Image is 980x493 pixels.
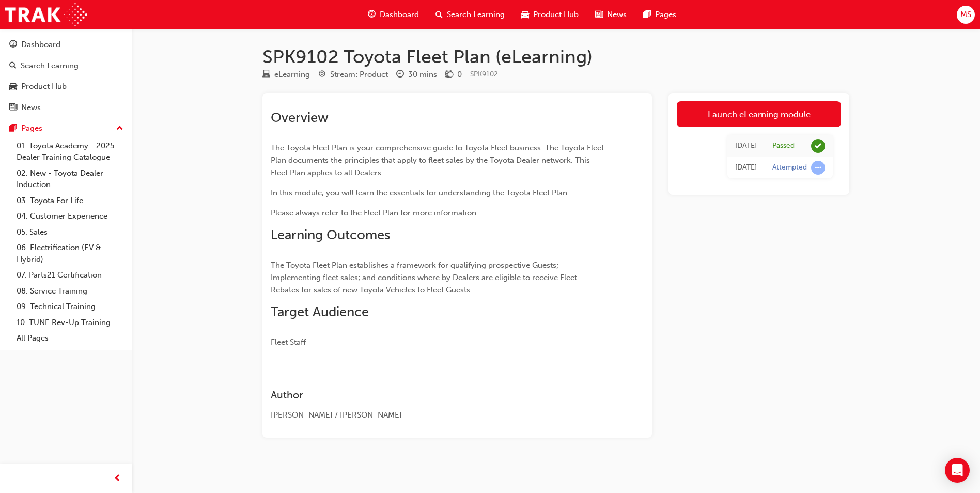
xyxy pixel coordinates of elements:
span: guage-icon [368,8,376,21]
h3: Author [271,389,606,401]
button: DashboardSearch LearningProduct HubNews [4,33,128,119]
div: Thu Sep 11 2025 13:09:07 GMT+1000 (Australian Eastern Standard Time) [735,140,757,152]
span: Target Audience [271,304,369,320]
img: Trak [5,3,87,26]
span: guage-icon [9,40,17,50]
div: Price [445,68,462,81]
a: search-iconSearch Learning [427,4,513,25]
button: MS [957,6,975,24]
span: up-icon [116,122,123,135]
span: prev-icon [114,472,121,485]
span: Please always refer to the Fleet Plan for more information. [271,208,478,218]
a: 05. Sales [12,224,128,240]
div: News [21,102,41,114]
a: Product Hub [4,77,128,96]
a: 02. New - Toyota Dealer Induction [12,165,128,193]
div: 0 [457,69,462,81]
a: news-iconNews [587,4,635,25]
div: Attempted [772,163,807,173]
div: Stream [318,68,388,81]
a: car-iconProduct Hub [513,4,587,25]
span: Product Hub [533,9,579,21]
a: 10. TUNE Rev-Up Training [12,315,128,331]
span: target-icon [318,70,326,80]
div: [PERSON_NAME] / [PERSON_NAME] [271,409,606,421]
div: Pages [21,122,42,134]
h1: SPK9102 Toyota Fleet Plan (eLearning) [262,45,849,68]
span: Pages [655,9,676,21]
span: learningRecordVerb_PASS-icon [811,139,825,153]
a: Search Learning [4,56,128,75]
a: guage-iconDashboard [360,4,427,25]
span: pages-icon [643,8,651,21]
a: 08. Service Training [12,283,128,299]
span: learningResourceType_ELEARNING-icon [262,70,270,80]
button: Pages [4,119,128,138]
a: 06. Electrification (EV & Hybrid) [12,240,128,267]
div: Duration [396,68,437,81]
span: In this module, you will learn the essentials for understanding the Toyota Fleet Plan. [271,188,569,197]
div: Passed [772,141,795,151]
div: Product Hub [21,81,67,93]
a: Launch eLearning module [677,101,841,127]
span: The Toyota Fleet Plan is your comprehensive guide to Toyota Fleet business. The Toyota Fleet Plan... [271,143,606,177]
span: money-icon [445,70,453,80]
div: Thu Sep 11 2025 12:41:54 GMT+1000 (Australian Eastern Standard Time) [735,162,757,174]
span: car-icon [9,82,17,91]
span: car-icon [521,8,529,21]
a: 01. Toyota Academy - 2025 Dealer Training Catalogue [12,138,128,165]
div: Stream: Product [330,69,388,81]
div: Type [262,68,310,81]
div: eLearning [274,69,310,81]
span: Learning Outcomes [271,227,390,243]
a: pages-iconPages [635,4,685,25]
span: Fleet Staff [271,337,306,347]
span: learningRecordVerb_ATTEMPT-icon [811,161,825,175]
a: 09. Technical Training [12,299,128,315]
span: Overview [271,110,329,126]
div: Open Intercom Messenger [945,458,970,483]
div: Search Learning [21,60,79,72]
a: News [4,98,128,117]
span: The Toyota Fleet Plan establishes a framework for qualifying prospective Guests; Implementing fle... [271,260,579,295]
span: clock-icon [396,70,404,80]
a: 04. Customer Experience [12,208,128,224]
span: news-icon [595,8,603,21]
span: Dashboard [380,9,419,21]
span: pages-icon [9,124,17,133]
span: MS [960,9,971,21]
a: 03. Toyota For Life [12,193,128,209]
a: Dashboard [4,35,128,54]
a: 07. Parts21 Certification [12,267,128,283]
span: News [607,9,627,21]
a: All Pages [12,330,128,346]
div: Dashboard [21,39,60,51]
span: news-icon [9,103,17,113]
span: Search Learning [447,9,505,21]
span: search-icon [9,61,17,71]
span: Learning resource code [470,70,498,79]
span: search-icon [435,8,443,21]
div: 30 mins [408,69,437,81]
